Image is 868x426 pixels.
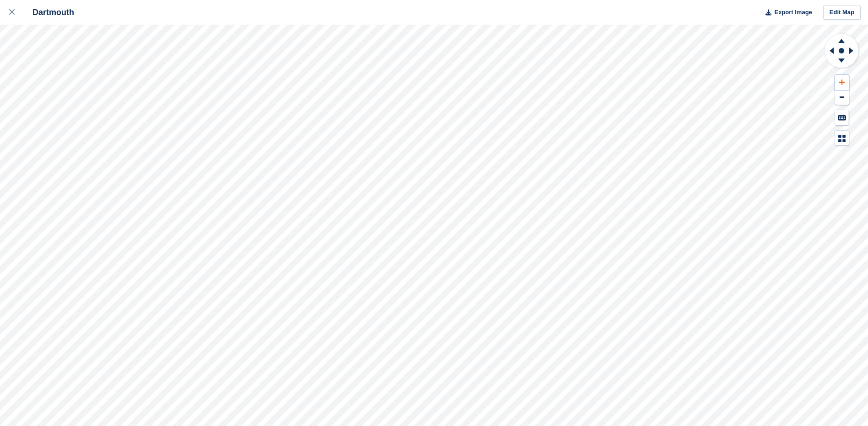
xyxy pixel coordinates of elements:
button: Map Legend [835,131,849,146]
a: Edit Map [823,5,861,20]
button: Export Image [760,5,812,20]
span: Export Image [774,8,812,17]
button: Zoom Out [835,90,849,105]
button: Zoom In [835,75,849,90]
div: Dartmouth [24,7,74,18]
button: Keyboard Shortcuts [835,110,849,125]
